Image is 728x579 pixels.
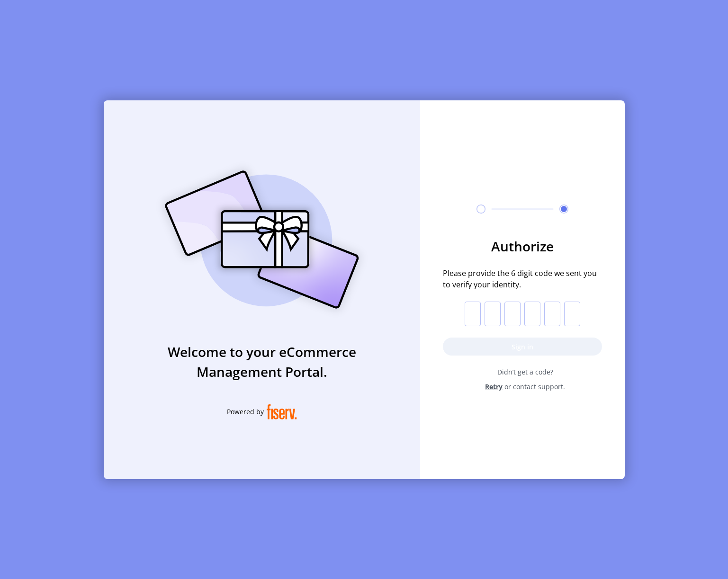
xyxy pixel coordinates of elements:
[227,407,264,417] span: Powered by
[443,236,602,256] h3: Authorize
[443,267,602,290] span: Please provide the 6 digit code we sent you to verify your identity.
[504,382,565,392] span: or contact support.
[151,160,373,319] img: card_Illustration.svg
[449,367,602,377] span: Didn’t get a code?
[104,342,420,382] h3: Welcome to your eCommerce Management Portal.
[485,382,503,392] span: Retry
